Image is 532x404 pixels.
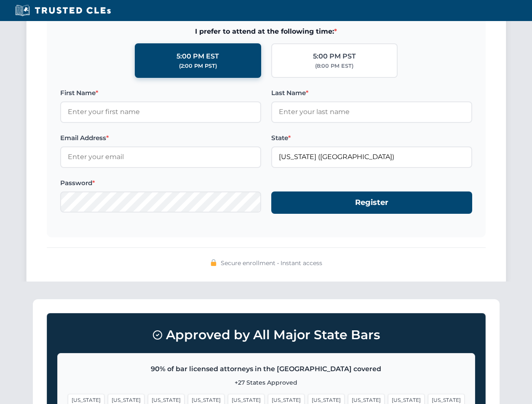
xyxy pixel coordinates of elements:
[176,51,219,62] div: 5:00 PM EST
[60,26,472,37] span: I prefer to attend at the following time:
[60,133,261,143] label: Email Address
[60,178,261,188] label: Password
[271,146,472,167] input: Florida (FL)
[313,51,356,62] div: 5:00 PM PST
[221,258,322,268] span: Secure enrollment • Instant access
[315,62,353,70] div: (8:00 PM EST)
[271,88,472,98] label: Last Name
[57,324,475,346] h3: Approved by All Major State Bars
[271,101,472,122] input: Enter your last name
[60,88,261,98] label: First Name
[60,146,261,167] input: Enter your email
[60,101,261,122] input: Enter your first name
[68,364,465,375] p: 90% of bar licensed attorneys in the [GEOGRAPHIC_DATA] covered
[271,133,472,143] label: State
[68,378,465,387] p: +27 States Approved
[210,259,217,266] img: 🔒
[179,62,217,70] div: (2:00 PM PST)
[13,4,113,17] img: Trusted CLEs
[271,191,472,214] button: Register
